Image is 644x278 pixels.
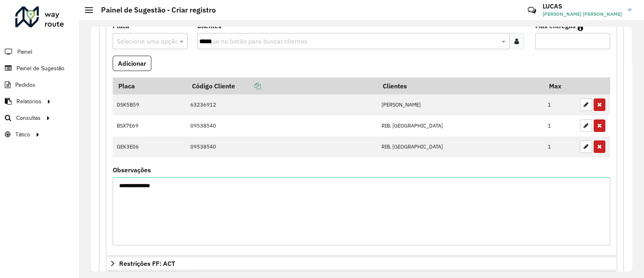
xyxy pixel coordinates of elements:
td: 1 [544,136,576,157]
td: BSX7E69 [113,115,186,136]
span: Restrições FF: ACT [119,260,175,267]
em: Máximo de clientes que serão colocados na mesma rota com os clientes informados [578,25,583,31]
span: Consultas [16,114,41,122]
td: 09538540 [186,136,377,157]
td: [PERSON_NAME] [377,94,543,115]
h3: LUCAS [543,2,622,10]
a: Contato Rápido [523,2,541,19]
td: 1 [544,115,576,136]
th: Placa [113,77,186,94]
span: Relatórios [17,97,41,106]
div: Mapas Sugeridos: Placa-Cliente [106,19,617,256]
td: GEK3E06 [113,136,186,157]
th: Código Cliente [186,77,377,94]
h2: Painel de Sugestão - Criar registro [93,6,216,15]
th: Max [544,77,576,94]
a: Copiar [235,82,261,90]
a: Restrições FF: ACT [106,257,617,270]
span: [PERSON_NAME] [PERSON_NAME] [543,10,622,18]
span: Tático [15,130,30,139]
td: 63236912 [186,94,377,115]
label: Observações [113,165,151,175]
span: Painel de Sugestão [17,64,64,73]
span: Pedidos [15,81,35,89]
td: 09538540 [186,115,377,136]
span: Painel [17,48,32,56]
th: Clientes [377,77,543,94]
td: RIB. [GEOGRAPHIC_DATA] [377,136,543,157]
td: RIB. [GEOGRAPHIC_DATA] [377,115,543,136]
td: DSK5B59 [113,94,186,115]
button: Adicionar [113,56,151,71]
td: 1 [544,94,576,115]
